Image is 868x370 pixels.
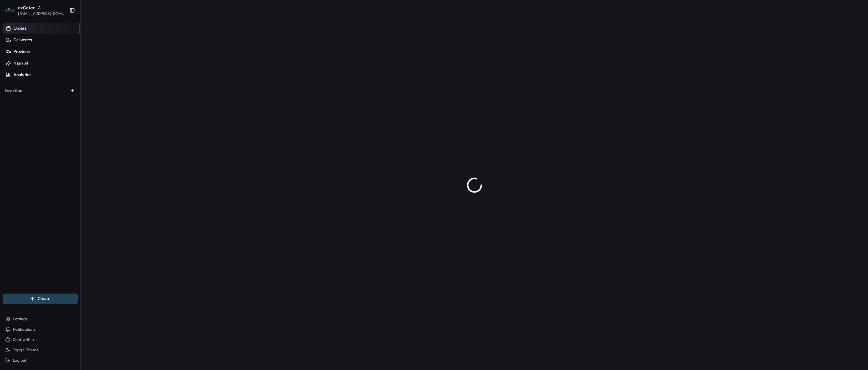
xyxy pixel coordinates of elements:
[17,42,106,49] input: Clear
[3,85,78,96] div: Favorites
[18,5,35,11] button: ezCater
[14,25,26,31] span: Orders
[14,37,32,43] span: Deliveries
[6,62,18,74] img: 1736555255976-a54dd68f-1ca7-489b-9aae-adbdc363a1c4
[110,64,117,72] button: Start new chat
[6,95,12,100] div: 📗
[22,68,82,74] div: We're available if you need us!
[3,35,80,45] a: Deliveries
[3,315,78,324] button: Settings
[13,358,26,363] span: Log out
[4,91,52,103] a: 📗Knowledge Base
[14,60,28,66] span: Nash AI
[52,91,106,103] a: 💻API Documentation
[64,110,78,115] span: Pylon
[3,23,80,34] a: Orders
[3,46,80,57] a: Providers
[3,70,80,80] a: Analytics
[3,294,78,304] button: Create
[61,94,104,100] span: API Documentation
[55,95,60,100] div: 💻
[5,8,15,13] img: ezCater
[3,3,67,18] button: ezCaterezCater[EMAIL_ADDRESS][DOMAIN_NAME]
[3,335,78,344] button: Chat with us!
[3,356,78,365] button: Log out
[13,347,39,353] span: Toggle Theme
[3,345,78,355] button: Toggle Theme
[14,49,31,55] span: Providers
[45,109,78,115] a: Powered byPylon
[13,94,49,100] span: Knowledge Base
[13,337,36,342] span: Chat with us!
[13,316,27,322] span: Settings
[22,62,106,68] div: Start new chat
[18,11,64,16] button: [EMAIL_ADDRESS][DOMAIN_NAME]
[6,7,19,20] img: Nash
[3,325,78,334] button: Notifications
[6,26,117,36] p: Welcome 👋
[38,296,50,302] span: Create
[13,327,35,332] span: Notifications
[14,72,31,78] span: Analytics
[3,58,80,68] a: Nash AI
